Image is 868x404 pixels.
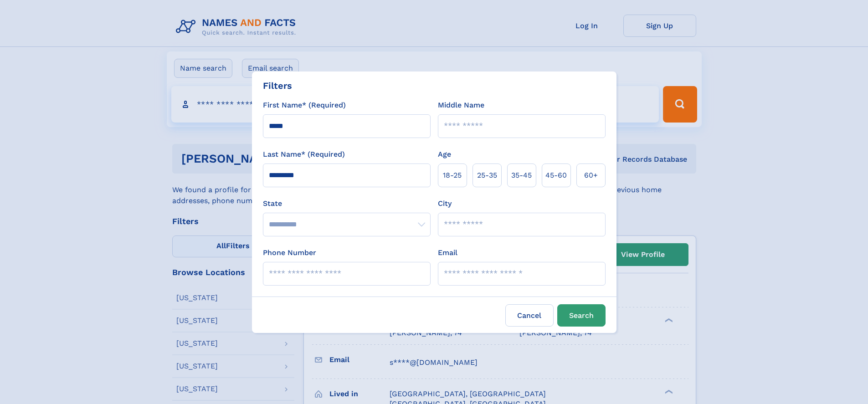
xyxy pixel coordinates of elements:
[263,198,431,209] label: State
[443,170,462,181] span: 18‑25
[263,247,316,258] label: Phone Number
[511,170,532,181] span: 35‑45
[263,79,292,92] div: Filters
[438,100,484,111] label: Middle Name
[477,170,497,181] span: 25‑35
[545,170,567,181] span: 45‑60
[263,149,345,160] label: Last Name* (Required)
[263,100,346,111] label: First Name* (Required)
[557,304,606,327] button: Search
[438,198,452,209] label: City
[438,247,457,258] label: Email
[584,170,598,181] span: 60+
[505,304,554,327] label: Cancel
[438,149,451,160] label: Age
